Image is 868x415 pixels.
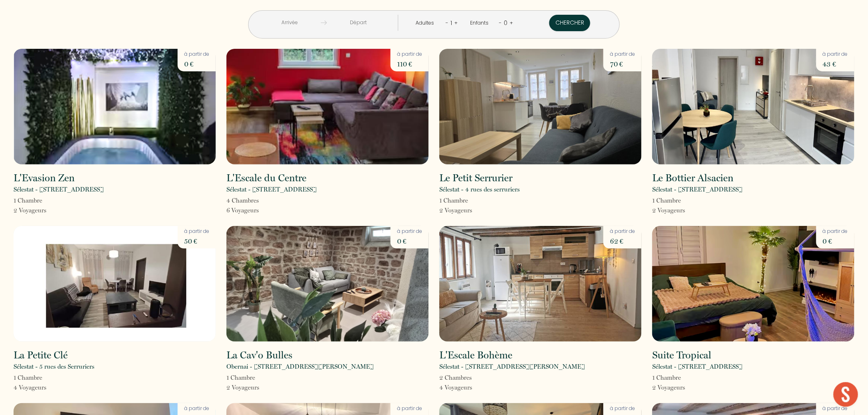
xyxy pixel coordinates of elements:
p: 0 € [823,235,848,247]
img: rental-image [652,49,854,164]
p: 1 Chambre [14,373,46,383]
img: rental-image [14,49,216,164]
p: à partir de [610,228,635,235]
div: 0 [502,16,509,30]
p: 4 Chambre [226,196,259,205]
img: rental-image [439,49,642,164]
p: 2 Voyageur [652,383,685,392]
p: à partir de [397,405,422,413]
h2: L'Evasion Zen [14,173,75,183]
span: s [683,384,685,391]
span: s [470,207,472,214]
p: 62 € [610,235,635,247]
h2: Le Bottier Alsacien [652,173,733,183]
span: s [256,207,259,214]
img: rental-image [652,226,854,342]
a: - [499,19,502,27]
span: s [469,374,472,381]
p: 0 € [184,58,209,70]
span: s [257,384,259,391]
img: rental-image [226,226,429,342]
p: 1 Chambre [226,373,259,383]
p: à partir de [184,228,209,235]
div: Ouvrir le chat [834,382,858,407]
a: + [509,19,513,27]
p: 2 Voyageur [652,205,685,215]
h2: L'Escale Bohème [439,350,512,360]
img: rental-image [439,226,642,342]
p: à partir de [610,405,635,413]
p: à partir de [823,50,848,58]
p: à partir de [610,50,635,58]
img: rental-image [14,226,216,342]
p: à partir de [823,405,848,413]
p: 2 Voyageur [226,383,259,392]
p: 50 € [184,235,209,247]
p: 2 Voyageur [14,205,46,215]
a: + [454,19,458,27]
p: 2 Chambre [439,373,472,383]
h2: La Cav'o Bulles [226,350,292,360]
p: Sélestat - [STREET_ADDRESS] [652,362,742,372]
h2: Suite Tropical [652,350,711,360]
p: 1 Chambre [652,196,685,205]
p: 1 Chambre [652,373,685,383]
a: - [445,19,448,27]
span: s [683,207,685,214]
p: à partir de [823,228,848,235]
p: 1 Chambre [439,196,472,205]
p: à partir de [184,50,209,58]
span: s [44,384,46,391]
div: Enfants [470,19,491,27]
p: Sélestat - 4 rues des serruriers [439,185,520,194]
p: Sélestat - [STREET_ADDRESS] [14,185,104,194]
p: Obernai - [STREET_ADDRESS][PERSON_NAME] [226,362,374,372]
p: 0 € [397,235,422,247]
p: à partir de [184,405,209,413]
img: guests [321,20,327,26]
div: 1 [448,16,454,30]
p: Sélestat - [STREET_ADDRESS][PERSON_NAME] [439,362,585,372]
p: à partir de [397,228,422,235]
p: Sélestat - [STREET_ADDRESS] [652,185,742,194]
h2: La Petite Clé [14,350,68,360]
h2: L'Escale du Centre [226,173,306,183]
button: Chercher [549,15,590,31]
p: 1 Chambre [14,196,46,205]
p: Sélestat - 5 rues des Serruriers [14,362,94,372]
p: 4 Voyageur [439,383,472,392]
span: s [256,197,259,204]
p: 70 € [610,58,635,70]
p: 110 € [397,58,422,70]
p: 4 Voyageur [14,383,46,392]
input: Départ [327,15,390,31]
p: 6 Voyageur [226,205,259,215]
p: Sélestat - [STREET_ADDRESS] [226,185,317,194]
input: Arrivée [258,15,321,31]
p: 2 Voyageur [439,205,472,215]
div: Adultes [416,19,437,27]
span: s [44,207,46,214]
p: à partir de [397,50,422,58]
img: rental-image [226,49,429,164]
span: s [470,384,472,391]
p: 43 € [823,58,848,70]
h2: Le Petit Serrurier [439,173,512,183]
